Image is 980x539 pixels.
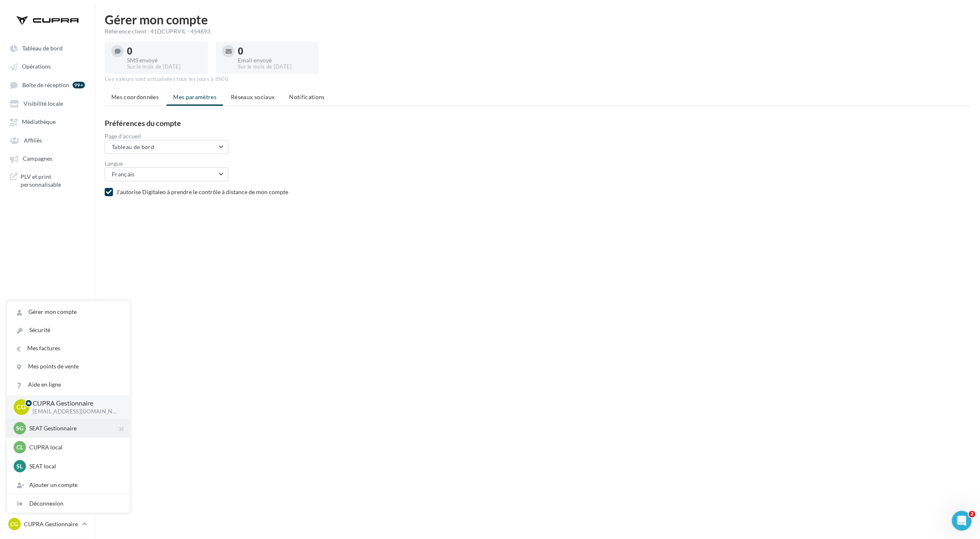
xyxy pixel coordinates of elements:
[5,96,90,111] a: Visibilité locale
[289,93,325,100] span: Notifications
[105,27,970,36] div: Référence client : 41DCUPRVIL - 454693
[5,77,90,93] a: Boîte de réception 99+
[7,494,130,513] div: Déconnexion
[73,82,85,88] div: 99+
[112,143,154,150] span: Tableau de bord
[16,424,24,432] span: SG
[5,133,90,147] a: Affiliés
[105,140,228,154] button: Tableau de bord
[22,45,63,52] span: Tableau de bord
[105,133,977,139] div: Page d'accueil
[7,339,130,357] a: Mes factures
[7,321,130,339] a: Sécurité
[116,188,977,196] div: J'autorise Digitaleo à prendre le contrôle à distance de mon compte
[22,81,69,88] span: Boîte de réception
[16,443,23,451] span: Cl
[33,408,117,416] p: [EMAIL_ADDRESS][DOMAIN_NAME]
[17,402,26,412] span: CG
[5,59,90,74] a: Opérations
[7,357,130,375] a: Mes points de vente
[17,462,23,470] span: Sl
[5,40,90,55] a: Tableau de bord
[105,167,228,181] button: Français
[105,119,977,127] h3: Préférences du compte
[24,520,79,528] p: CUPRA Gestionnaire
[7,476,130,494] div: Ajouter un compte
[29,443,120,451] p: CUPRA local
[5,169,90,192] a: PLV et print personnalisable
[22,119,56,126] span: Médiathèque
[127,47,201,56] div: 0
[969,511,975,518] span: 2
[7,516,88,532] a: CG CUPRA Gestionnaire
[127,63,201,71] div: Sur le mois de [DATE]
[111,93,159,100] span: Mes coordonnées
[105,76,970,83] div: Ces valeurs sont actualisées tous les jours à 8h00
[7,375,130,394] a: Aide en ligne
[112,171,135,178] span: Français
[21,173,85,189] span: PLV et print personnalisable
[105,161,977,166] div: Langue
[105,13,970,26] h1: Gérer mon compte
[23,155,52,162] span: Campagnes
[29,424,120,432] p: SEAT Gestionnaire
[11,520,19,528] span: CG
[24,137,42,144] span: Affiliés
[952,511,972,531] iframe: Intercom live chat
[231,93,275,100] span: Réseaux sociaux
[127,57,201,63] div: SMS envoyé
[5,114,90,129] a: Médiathèque
[238,63,312,71] div: Sur le mois de [DATE]
[33,399,117,408] p: CUPRA Gestionnaire
[7,303,130,321] a: Gérer mon compte
[24,100,63,107] span: Visibilité locale
[22,63,51,70] span: Opérations
[29,462,120,470] p: SEAT local
[5,151,90,166] a: Campagnes
[238,57,312,63] div: Email envoyé
[238,47,312,56] div: 0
